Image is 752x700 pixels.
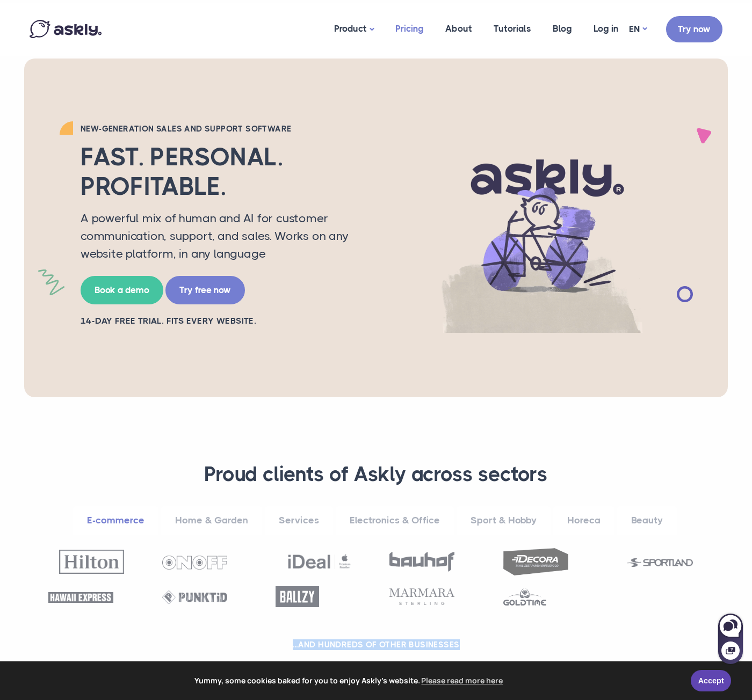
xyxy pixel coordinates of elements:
img: Ballzy [276,586,319,607]
img: Goldtime [503,588,547,606]
h2: 14-day free trial. Fits every website. [81,315,358,327]
a: Tutorials [483,3,542,55]
a: Sport & Hobby [457,506,551,535]
h2: ...and hundreds of other businesses [43,639,709,650]
a: About [435,3,483,55]
a: Log in [583,3,629,55]
p: A powerful mix of human and AI for customer communication, support, and sales. Works on any websi... [81,209,358,262]
img: OnOff [162,556,227,570]
img: Askly [30,20,102,38]
img: Ideal [287,549,352,574]
a: Pricing [385,3,435,55]
a: EN [629,21,647,37]
a: Try free now [165,276,245,304]
iframe: Askly chat [717,611,744,665]
img: Hawaii Express [48,592,113,602]
a: Accept [691,670,731,691]
a: Product [323,3,385,56]
img: Sportland [627,558,692,567]
a: Beauty [617,506,677,535]
a: Book a demo [81,276,163,304]
a: Horeca [553,506,614,535]
a: learn more about cookies [420,673,505,689]
img: Hilton [59,550,124,574]
a: Home & Garden [161,506,262,535]
h3: Proud clients of Askly across sectors [43,462,709,487]
img: AI multilingual chat [374,123,710,333]
a: Electronics & Office [336,506,454,535]
img: Bauhof [389,552,454,571]
a: Blog [542,3,583,55]
a: E-commerce [73,506,158,535]
h2: Fast. Personal. Profitable. [81,142,358,201]
a: Services [265,506,333,535]
a: Try now [666,16,722,42]
span: Yummy, some cookies baked for you to enjoy Askly's website. [16,673,683,689]
h2: New-generation sales and support software [81,123,358,134]
img: Marmara Sterling [389,588,454,605]
img: Punktid [162,590,227,604]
